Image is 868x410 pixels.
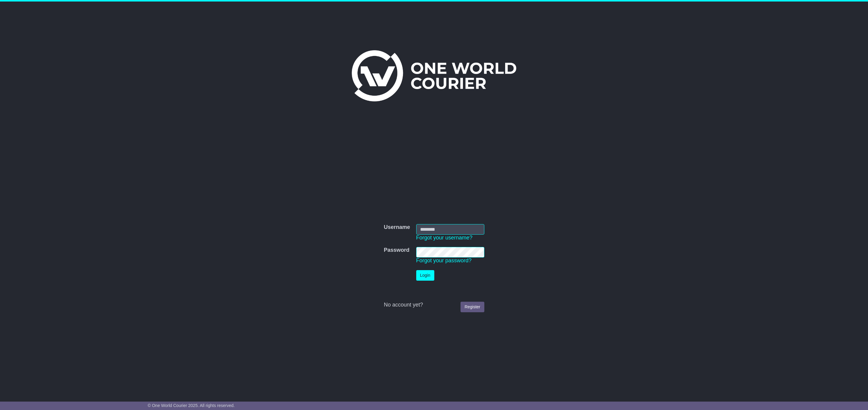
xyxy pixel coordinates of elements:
[416,235,473,241] a: Forgot your username?
[352,50,516,101] img: One World
[384,247,409,254] label: Password
[461,302,484,312] a: Register
[416,257,472,264] a: Forgot your password?
[384,302,484,308] div: No account yet?
[384,224,410,231] label: Username
[416,270,434,281] button: Login
[148,403,235,408] span: © One World Courier 2025. All rights reserved.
